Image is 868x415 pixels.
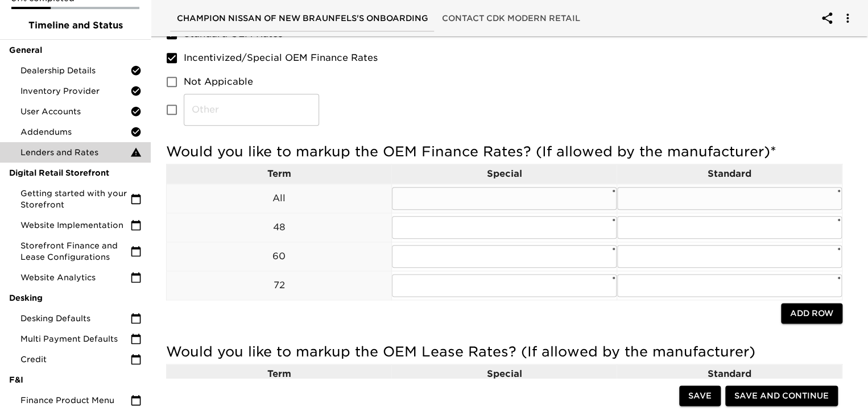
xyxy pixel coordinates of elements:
p: Special [392,167,617,181]
span: Website Analytics [20,272,130,283]
span: Addendums [20,126,130,138]
span: Storefront Finance and Lease Configurations [20,240,130,263]
span: Credit [20,354,130,365]
p: Term [167,167,391,181]
span: Desking Defaults [20,313,130,324]
span: Inventory Provider [20,85,130,97]
span: Save [688,389,712,403]
span: Save and Continue [734,389,829,403]
span: Digital Retail Storefront [9,167,142,179]
button: account of current user [813,5,841,32]
p: 72 [167,279,391,292]
h5: Would you like to markup the OEM Lease Rates? (If allowed by the manufacturer) [166,343,842,361]
button: Save and Continue [725,385,838,406]
span: Not Appicable [184,75,253,89]
p: 60 [167,250,391,263]
p: Term [167,367,391,381]
button: Save [679,385,721,406]
span: Desking [9,292,142,304]
span: F&I [9,374,142,385]
p: Special [392,367,617,381]
span: Lenders and Rates [20,147,130,158]
span: Incentivized/Special OEM Finance Rates [184,51,378,65]
h5: Would you like to markup the OEM Finance Rates? (If allowed by the manufacturer) [166,143,842,161]
span: Getting started with your Storefront [20,188,130,210]
span: Add Row [790,306,833,321]
span: Champion Nissan of New Braunfels's Onboarding [177,11,428,26]
button: account of current user [834,5,861,32]
span: Website Implementation [20,219,130,231]
input: Other [184,94,319,126]
span: Finance Product Menu [20,395,130,406]
p: Standard [617,367,842,381]
button: Add Row [781,303,842,324]
span: Dealership Details [20,65,130,76]
span: General [9,44,142,56]
p: 48 [167,221,391,234]
span: User Accounts [20,106,130,117]
p: All [167,192,391,205]
p: Standard [617,167,842,181]
span: Timeline and Status [9,19,142,32]
span: Contact CDK Modern Retail [442,11,580,26]
span: Multi Payment Defaults [20,333,130,345]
